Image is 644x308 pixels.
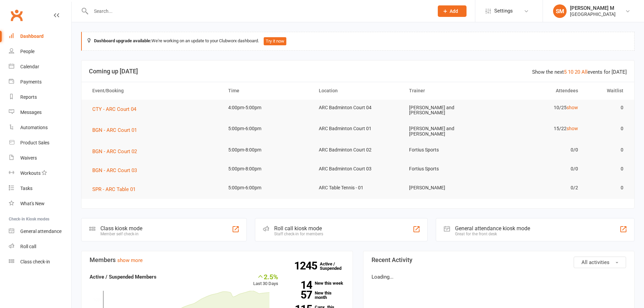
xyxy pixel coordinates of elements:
[274,225,323,232] div: Roll call kiosk mode
[403,82,494,99] th: Trainer
[313,142,403,158] td: ARC Badminton Court 02
[581,69,588,75] a: All
[9,254,71,269] a: Class kiosk mode
[92,147,142,156] button: BGN - ARC Court 02
[564,69,567,75] a: 5
[9,105,71,120] a: Messages
[567,105,578,110] a: show
[9,44,71,59] a: People
[117,257,143,263] a: show more
[20,64,39,69] div: Calendar
[288,290,312,300] strong: 57
[320,257,350,276] a: 1245Active / Suspended
[553,4,567,18] div: SM
[575,69,580,75] a: 20
[494,100,584,116] td: 10/25
[494,161,584,177] td: 0/0
[584,100,629,116] td: 0
[403,121,494,142] td: [PERSON_NAME] and [PERSON_NAME]
[455,232,530,236] div: Great for the front desk
[9,196,71,211] a: What's New
[94,38,151,43] strong: Dashboard upgrade available:
[494,180,584,196] td: 0/2
[92,186,136,192] span: SPR - ARC Table 01
[8,7,25,24] a: Clubworx
[92,148,137,155] span: BGN - ARC Court 02
[90,257,344,263] h3: Members
[20,201,45,206] div: What's New
[570,5,616,11] div: [PERSON_NAME] M
[313,121,403,137] td: ARC Badminton Court 01
[584,82,629,99] th: Waitlist
[294,261,320,271] strong: 1245
[9,29,71,44] a: Dashboard
[222,121,313,137] td: 5:00pm-6:00pm
[9,74,71,90] a: Payments
[494,82,584,99] th: Attendees
[20,140,49,145] div: Product Sales
[581,259,610,265] span: All activities
[403,180,494,196] td: [PERSON_NAME]
[20,49,34,54] div: People
[92,126,142,134] button: BGN - ARC Court 01
[532,68,627,76] div: Show the next events for [DATE]
[574,257,626,268] button: All activities
[222,161,313,177] td: 5:00pm-8:00pm
[20,94,37,100] div: Reports
[9,239,71,254] a: Roll call
[288,291,344,300] a: 57New this month
[584,180,629,196] td: 0
[313,161,403,177] td: ARC Badminton Court 03
[9,224,71,239] a: General attendance kiosk mode
[9,90,71,105] a: Reports
[9,150,71,166] a: Waivers
[100,225,142,232] div: Class kiosk mode
[20,110,42,115] div: Messages
[288,280,312,290] strong: 14
[313,82,403,99] th: Location
[567,126,578,131] a: show
[92,106,136,112] span: CTY - ARC Court 04
[20,33,44,39] div: Dashboard
[494,3,513,19] span: Settings
[372,273,626,281] p: Loading...
[92,185,140,193] button: SPR - ARC Table 01
[89,68,627,75] h3: Coming up [DATE]
[20,259,50,264] div: Class check-in
[570,11,616,17] div: [GEOGRAPHIC_DATA]
[222,100,313,116] td: 4:00pm-5:00pm
[372,257,626,263] h3: Recent Activity
[274,232,323,236] div: Staff check-in for members
[20,79,42,85] div: Payments
[81,32,635,51] div: We're working on an update to your Clubworx dashboard.
[222,180,313,196] td: 5:00pm-6:00pm
[253,273,278,280] div: 2.5%
[494,142,584,158] td: 0/0
[584,142,629,158] td: 0
[403,142,494,158] td: Fortius Sports
[20,186,32,191] div: Tasks
[92,166,142,174] button: BGN - ARC Court 03
[92,127,137,133] span: BGN - ARC Court 01
[403,161,494,177] td: Fortius Sports
[92,167,137,173] span: BGN - ARC Court 03
[9,166,71,181] a: Workouts
[9,181,71,196] a: Tasks
[9,120,71,135] a: Automations
[20,244,36,249] div: Roll call
[100,232,142,236] div: Member self check-in
[20,170,41,176] div: Workouts
[222,82,313,99] th: Time
[20,229,62,234] div: General attendance
[455,225,530,232] div: General attendance kiosk mode
[20,125,48,130] div: Automations
[584,161,629,177] td: 0
[403,100,494,121] td: [PERSON_NAME] and [PERSON_NAME]
[450,8,458,14] span: Add
[584,121,629,137] td: 0
[9,59,71,74] a: Calendar
[92,105,141,113] button: CTY - ARC Court 04
[89,6,429,16] input: Search...
[264,37,286,45] button: Try it now
[86,82,222,99] th: Event/Booking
